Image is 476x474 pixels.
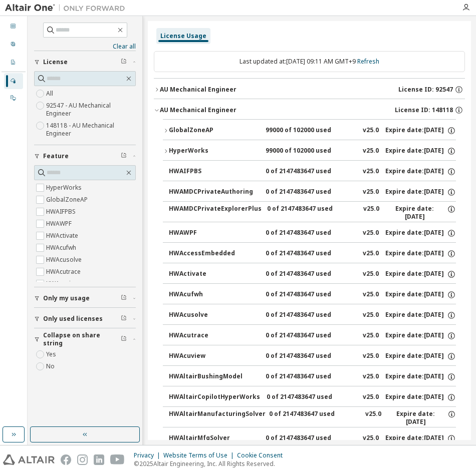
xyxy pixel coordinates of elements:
[169,284,456,306] button: HWAcufwh0 of 2147483647 usedv25.0Expire date:[DATE]
[121,315,127,323] span: Clear filter
[169,372,259,381] div: HWAltairBushingModel
[46,242,78,254] label: HWAcufwh
[160,86,236,94] div: AU Mechanical Engineer
[34,328,136,350] button: Collapse on share string
[43,315,103,323] span: Only used licenses
[169,167,259,176] div: HWAIFPBS
[77,454,88,465] img: instagram.svg
[169,126,259,135] div: GlobalZoneAP
[169,311,259,320] div: HWAcusolve
[363,229,379,238] div: v25.0
[266,331,356,340] div: 0 of 2147483647 used
[266,311,356,320] div: 0 of 2147483647 used
[169,147,259,156] div: HyperWorks
[94,454,104,465] img: linkedin.svg
[363,167,379,176] div: v25.0
[385,270,456,279] div: Expire date: [DATE]
[169,325,456,347] button: HWAcutrace0 of 2147483647 usedv25.0Expire date:[DATE]
[385,147,456,156] div: Expire date: [DATE]
[163,451,237,459] div: Website Terms of Use
[385,393,456,402] div: Expire date: [DATE]
[266,352,356,361] div: 0 of 2147483647 used
[43,58,68,66] span: License
[169,345,456,367] button: HWAcuview0 of 2147483647 usedv25.0Expire date:[DATE]
[363,372,379,381] div: v25.0
[43,152,69,160] span: Feature
[46,218,74,230] label: HWAWPF
[169,205,261,221] div: HWAMDCPrivateExplorerPlus
[46,120,136,140] label: 148118 - AU Mechanical Engineer
[169,161,456,183] button: HWAIFPBS0 of 2147483647 usedv25.0Expire date:[DATE]
[61,454,71,465] img: facebook.svg
[46,266,83,278] label: HWAcutrace
[169,434,259,443] div: HWAltairMfgSolver
[121,152,127,160] span: Clear filter
[363,249,379,258] div: v25.0
[385,331,456,340] div: Expire date: [DATE]
[34,51,136,73] button: License
[169,249,259,258] div: HWAccessEmbedded
[154,79,465,101] button: AU Mechanical EngineerLicense ID: 92547
[121,294,127,302] span: Clear filter
[46,230,80,242] label: HWActivate
[121,58,127,66] span: Clear filter
[169,366,456,388] button: HWAltairBushingModel0 of 2147483647 usedv25.0Expire date:[DATE]
[385,290,456,299] div: Expire date: [DATE]
[169,188,259,197] div: HWAMDCPrivateAuthoring
[267,393,357,402] div: 0 of 2147483647 used
[34,43,136,51] a: Clear all
[385,352,456,361] div: Expire date: [DATE]
[363,188,379,197] div: v25.0
[121,335,127,343] span: Clear filter
[169,202,456,224] button: HWAMDCPrivateExplorerPlus0 of 2147483647 usedv25.0Expire date:[DATE]
[154,99,465,121] button: AU Mechanical EngineerLicense ID: 148118
[169,352,259,361] div: HWAcuview
[385,167,456,176] div: Expire date: [DATE]
[237,451,289,459] div: Cookie Consent
[169,270,259,279] div: HWActivate
[46,206,78,218] label: HWAIFPBS
[4,37,23,53] div: User Profile
[266,434,356,443] div: 0 of 2147483647 used
[169,304,456,326] button: HWAcusolve0 of 2147483647 usedv25.0Expire date:[DATE]
[266,290,356,299] div: 0 of 2147483647 used
[4,90,23,106] div: On Prem
[387,410,456,426] div: Expire date: [DATE]
[154,51,465,72] div: Last updated at: [DATE] 09:11 AM GMT+9
[385,229,456,238] div: Expire date: [DATE]
[34,145,136,167] button: Feature
[169,263,456,285] button: HWActivate0 of 2147483647 usedv25.0Expire date:[DATE]
[266,147,356,156] div: 99000 of 102000 used
[385,372,456,381] div: Expire date: [DATE]
[46,88,55,100] label: All
[357,57,379,66] a: Refresh
[363,434,379,443] div: v25.0
[169,407,456,429] button: HWAltairManufacturingSolver0 of 2147483647 usedv25.0Expire date:[DATE]
[134,459,289,468] p: © 2025 Altair Engineering, Inc. All Rights Reserved.
[169,386,456,408] button: HWAltairCopilotHyperWorks0 of 2147483647 usedv25.0Expire date:[DATE]
[46,100,136,120] label: 92547 - AU Mechanical Engineer
[34,287,136,309] button: Only my usage
[363,126,379,135] div: v25.0
[365,410,381,426] div: v25.0
[363,147,379,156] div: v25.0
[398,86,453,94] span: License ID: 92547
[266,229,356,238] div: 0 of 2147483647 used
[169,290,259,299] div: HWAcufwh
[163,120,456,142] button: GlobalZoneAP99000 of 102000 usedv25.0Expire date:[DATE]
[363,393,379,402] div: v25.0
[266,167,356,176] div: 0 of 2147483647 used
[385,434,456,443] div: Expire date: [DATE]
[266,270,356,279] div: 0 of 2147483647 used
[5,3,130,13] img: Altair One
[169,410,263,426] div: HWAltairManufacturingSolver
[385,126,456,135] div: Expire date: [DATE]
[46,348,58,360] label: Yes
[363,311,379,320] div: v25.0
[110,454,125,465] img: youtube.svg
[43,331,121,347] span: Collapse on share string
[385,249,456,258] div: Expire date: [DATE]
[46,194,90,206] label: GlobalZoneAP
[363,352,379,361] div: v25.0
[169,229,259,238] div: HWAWPF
